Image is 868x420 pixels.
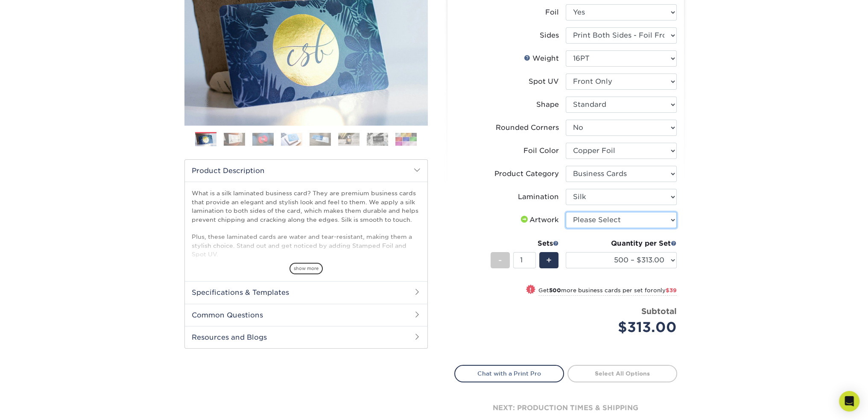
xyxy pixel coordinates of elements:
div: Foil [545,7,559,18]
img: Business Cards 08 [395,133,417,146]
img: Business Cards 01 [195,129,216,150]
h2: Resources and Blogs [185,326,427,348]
strong: Subtotal [641,306,677,316]
h2: Common Questions [185,304,427,326]
div: Rounded Corners [496,123,559,133]
div: $313.00 [572,317,677,338]
span: ! [529,285,532,294]
img: Business Cards 03 [252,133,274,146]
img: Business Cards 05 [310,133,331,146]
span: only [653,287,677,294]
span: - [498,254,502,267]
div: Quantity per Set [566,238,677,249]
div: Sides [540,30,559,41]
div: Shape [536,100,559,110]
img: Business Cards 06 [338,133,359,146]
img: Business Cards 02 [224,133,245,146]
small: Get more business cards per set for [538,287,677,296]
div: Lamination [518,192,559,202]
span: $39 [666,287,677,294]
a: Chat with a Print Pro [454,365,564,382]
strong: 500 [549,287,561,294]
div: Artwork [519,215,559,225]
span: + [546,254,552,267]
div: Foil Color [523,146,559,156]
div: Product Category [494,169,559,179]
div: Sets [491,238,559,249]
div: Open Intercom Messenger [839,391,859,411]
span: show more [289,263,323,274]
div: Spot UV [529,76,559,87]
div: Weight [524,53,559,64]
h2: Specifications & Templates [185,281,427,303]
img: Business Cards 04 [281,133,302,146]
img: Business Cards 07 [367,133,388,146]
h2: Product Description [185,160,427,182]
p: What is a silk laminated business card? They are premium business cards that provide an elegant a... [192,189,421,328]
a: Select All Options [567,365,677,382]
